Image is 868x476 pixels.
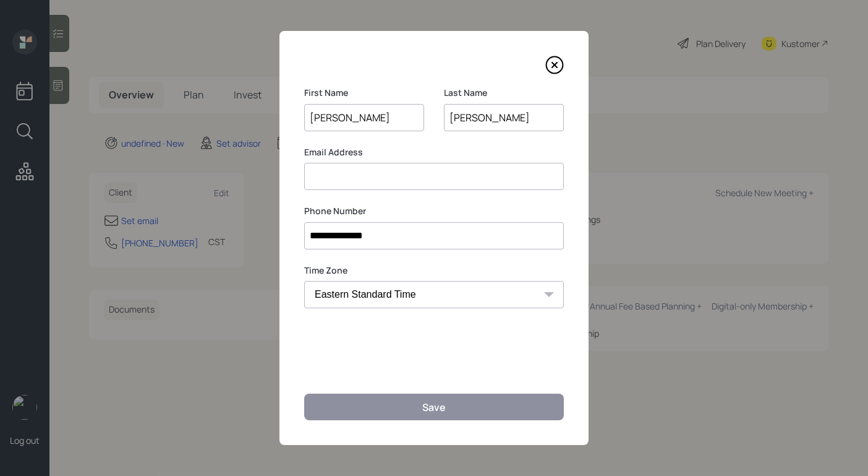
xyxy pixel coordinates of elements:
label: Last Name [444,87,564,99]
label: Phone Number [304,205,564,217]
label: Time Zone [304,264,564,277]
div: Save [422,400,446,414]
label: Email Address [304,146,564,158]
button: Save [304,394,564,420]
label: First Name [304,87,424,99]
